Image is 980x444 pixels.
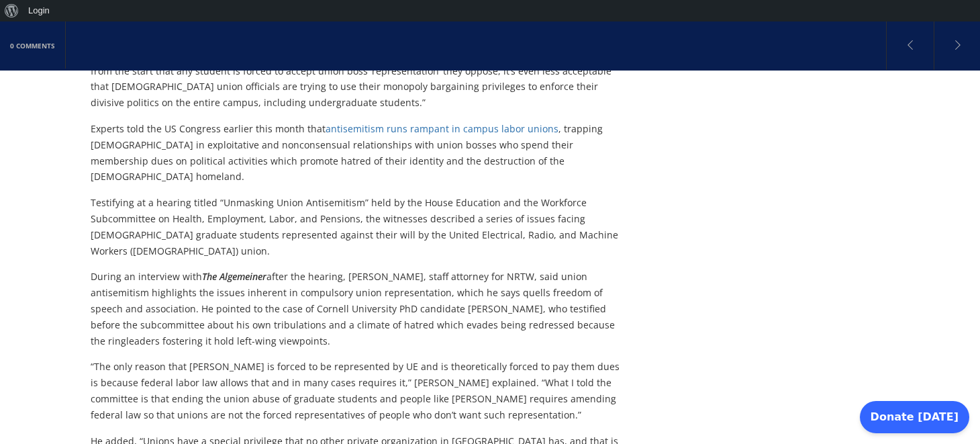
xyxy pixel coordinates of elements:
a: antisemitism runs rampant in campus labor unions [326,122,558,135]
p: Experts told the US Congress earlier this month that , trapping [DEMOGRAPHIC_DATA] in exploitativ... [91,121,623,185]
p: “The only reason that [PERSON_NAME] is forced to be represented by UE and is theoretically forced... [91,359,623,423]
em: The Algemeiner [202,270,266,283]
p: Testifying at a hearing titled “Unmasking Union Antisemitism” held by the House Education and the... [91,195,623,259]
p: During an interview with after the hearing, [PERSON_NAME], staff attorney for NRTW, said union an... [91,269,623,349]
